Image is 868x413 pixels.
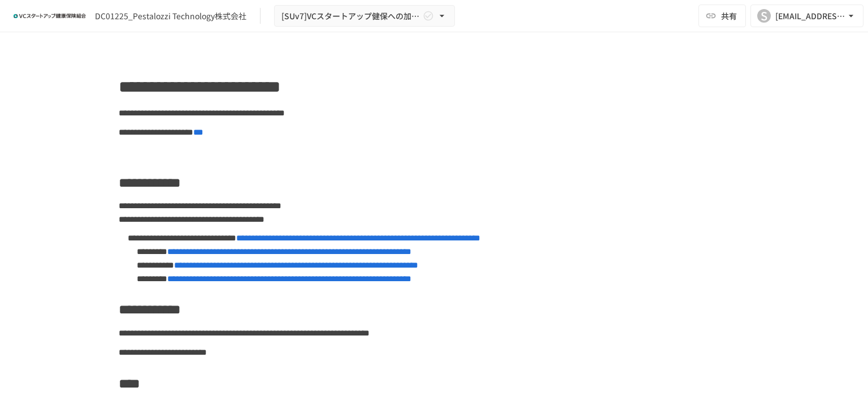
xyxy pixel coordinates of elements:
button: 共有 [698,5,746,27]
button: [SUv7]VCスタートアップ健保への加入申請手続き [274,5,455,27]
div: S [757,9,771,23]
span: 共有 [721,10,737,22]
div: [EMAIL_ADDRESS][DOMAIN_NAME] [775,9,845,23]
button: S[EMAIL_ADDRESS][DOMAIN_NAME] [750,5,863,27]
span: [SUv7]VCスタートアップ健保への加入申請手続き [281,9,420,23]
div: DC01225_Pestalozzi Technology株式会社 [95,10,246,22]
img: ZDfHsVrhrXUoWEWGWYf8C4Fv4dEjYTEDCNvmL73B7ox [14,7,86,25]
